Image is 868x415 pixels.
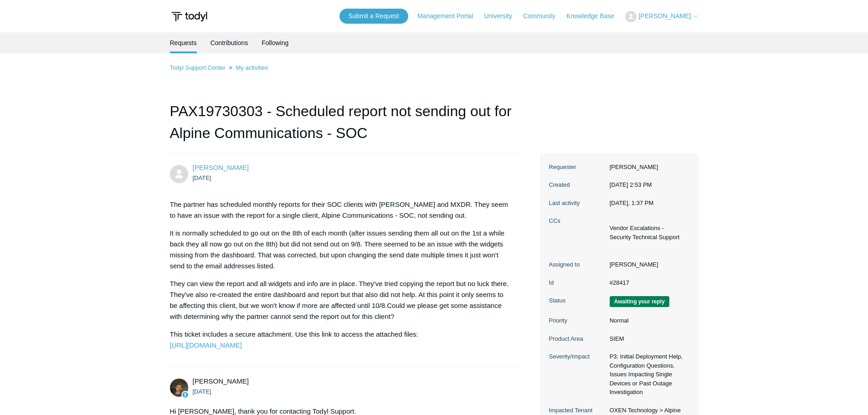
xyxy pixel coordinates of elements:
[605,316,689,325] dd: Normal
[566,11,623,21] a: Knowledge Base
[170,32,197,53] li: Requests
[605,260,689,269] dd: [PERSON_NAME]
[610,296,669,307] span: We are waiting for you to respond
[211,32,248,53] a: Contributions
[170,329,510,351] p: This ticket includes a secure attachment. Use this link to access the attached files:
[193,174,211,181] time: 09/25/2025, 14:53
[170,278,510,322] p: They can view the report and all widgets and info are in place. They've tried copying the report ...
[262,32,288,53] a: Following
[170,228,510,272] p: It is normally scheduled to go out on the 8th of each month (after issues sending them all out on...
[605,352,689,397] dd: P3: Initial Deployment Help, Configuration Questions, Issues Impacting Single Devices or Past Out...
[484,11,521,21] a: University
[170,64,227,71] li: Todyl Support Center
[417,11,482,21] a: Management Portal
[523,11,565,21] a: Community
[605,163,689,172] dd: [PERSON_NAME]
[170,341,242,349] a: [URL][DOMAIN_NAME]
[605,334,689,343] dd: SIEM
[549,180,605,190] dt: Created
[549,260,605,269] dt: Assigned to
[549,163,605,172] dt: Requester
[605,278,689,287] dd: #28417
[227,64,268,71] li: My activities
[610,200,654,206] time: 09/29/2025, 13:37
[170,8,209,25] img: Todyl Support Center Help Center home page
[549,334,605,343] dt: Product Area
[193,164,249,171] a: [PERSON_NAME]
[170,199,510,221] p: The partner has scheduled monthly reports for their SOC clients with [PERSON_NAME] and MXDR. They...
[549,316,605,325] dt: Priority
[549,296,605,305] dt: Status
[193,164,249,171] span: Nicholas Robinson
[610,181,652,188] time: 09/25/2025, 14:53
[549,278,605,287] dt: Id
[549,216,605,225] dt: CCs
[339,9,408,24] a: Submit a Request
[610,224,685,241] li: Vendor Escalations - Security Technical Support
[625,11,698,22] button: [PERSON_NAME]
[638,12,691,20] span: [PERSON_NAME]
[193,388,211,395] time: 09/25/2025, 15:21
[170,64,226,71] a: Todyl Support Center
[236,64,268,71] a: My activities
[193,377,249,385] span: Andy Paull
[170,100,519,154] h1: PAX19730303 - Scheduled report not sending out for Alpine Communications - SOC
[549,199,605,208] dt: Last activity
[549,352,605,361] dt: Severity/Impact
